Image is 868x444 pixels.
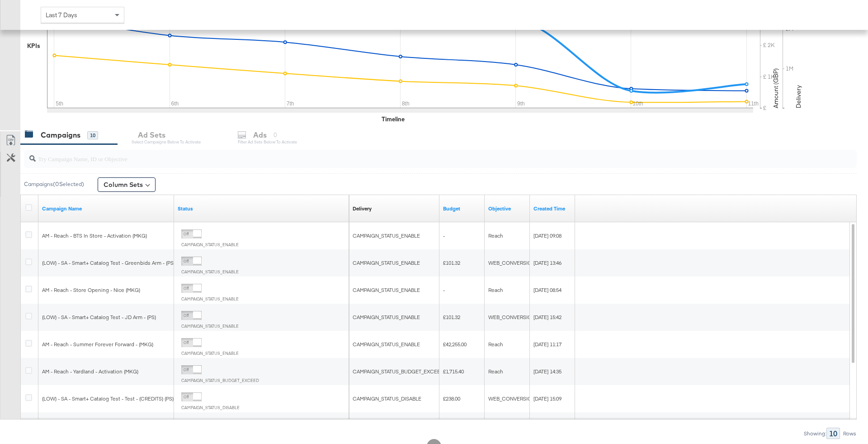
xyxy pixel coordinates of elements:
[42,395,174,402] span: (LOW) - SA - Smart+ Catalog Test - Test - (CREDITS) (PS)
[772,68,780,108] text: Amount (GBP)
[353,395,436,402] div: CAMPAIGN_STATUS_DISABLE
[181,242,239,248] label: CAMPAIGN_STATUS_ENABLE
[42,205,170,212] a: Your campaign name.
[826,428,840,439] div: 10
[24,180,84,188] div: Campaigns ( 0 Selected)
[181,405,240,411] label: CAMPAIGN_STATUS_DISABLE
[533,341,561,348] span: [DATE] 11:17
[488,232,503,239] span: Reach
[794,85,802,108] text: Delivery
[533,368,561,375] span: [DATE] 14:35
[488,259,538,266] span: WEB_CONVERSIONS
[181,350,239,356] label: CAMPAIGN_STATUS_ENABLE
[42,259,175,266] span: (LOW) - SA - Smart+ Catalog Test - Greenbids Arm - (PS)
[533,205,571,212] a: The time at which your campaign was created.
[353,341,436,348] div: CAMPAIGN_STATUS_ENABLE
[533,259,561,266] span: [DATE] 13:46
[41,130,80,140] div: Campaigns
[443,395,460,402] span: £238.00
[443,259,460,266] span: £101.32
[42,368,138,375] span: AM - Reach - Yardland - Activation (MKG)
[353,368,444,375] div: CAMPAIGN_STATUS_BUDGET_EXCEED
[488,314,538,320] span: WEB_CONVERSIONS
[443,314,460,320] span: £101.32
[443,341,467,348] span: £42,255.00
[443,286,445,293] span: -
[42,341,153,348] span: AM - Reach - Summer Forever Forward - (MKG)
[87,131,98,139] div: 10
[843,430,857,437] div: Rows
[382,115,405,124] div: Timeline
[488,341,503,348] span: Reach
[42,232,147,239] span: AM - Reach - BTS In Store - Activation (MKG)
[181,377,259,383] label: CAMPAIGN_STATUS_BUDGET_EXCEED
[42,286,140,293] span: AM - Reach - Store Opening - Nice (MKG)
[42,314,156,320] span: (LOW) - SA - Smart+ Catalog Test - JD Arm - (PS)
[353,314,436,321] div: CAMPAIGN_STATUS_ENABLE
[353,286,436,294] div: CAMPAIGN_STATUS_ENABLE
[533,314,561,320] span: [DATE] 15:42
[443,232,445,239] span: -
[533,395,561,402] span: [DATE] 15:09
[353,259,436,267] div: CAMPAIGN_STATUS_ENABLE
[533,286,561,293] span: [DATE] 08:54
[443,368,464,375] span: £1,715.40
[36,146,780,164] input: Try Campaign Name, ID or Objective
[488,205,526,212] a: Your campaign's objective.
[353,205,372,212] a: Reflects the ability of your Ad Campaign to achieve delivery based on ad states, schedule and bud...
[178,205,345,212] a: Shows the current state of your Ad Campaign.
[181,296,239,302] label: CAMPAIGN_STATUS_ENABLE
[443,205,481,212] a: The maximum amount you're willing to spend on your ads, on average each day or over the lifetime ...
[46,11,77,19] span: Last 7 Days
[488,395,538,402] span: WEB_CONVERSIONS
[181,323,239,329] label: CAMPAIGN_STATUS_ENABLE
[488,368,503,375] span: Reach
[98,177,156,192] button: Column Sets
[27,42,40,50] div: KPIs
[533,232,561,239] span: [DATE] 09:08
[181,269,239,275] label: CAMPAIGN_STATUS_ENABLE
[353,232,436,239] div: CAMPAIGN_STATUS_ENABLE
[488,286,503,293] span: Reach
[353,205,372,212] div: Delivery
[803,430,826,437] div: Showing:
